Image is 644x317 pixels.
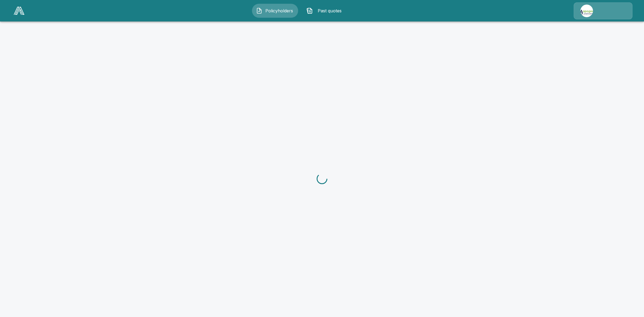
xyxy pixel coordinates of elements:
[306,8,313,14] img: Past quotes Icon
[256,8,262,14] img: Policyholders Icon
[252,4,298,18] button: Policyholders IconPolicyholders
[302,4,349,18] button: Past quotes IconPast quotes
[14,7,24,15] img: AA Logo
[265,8,294,14] span: Policyholders
[315,8,345,14] span: Past quotes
